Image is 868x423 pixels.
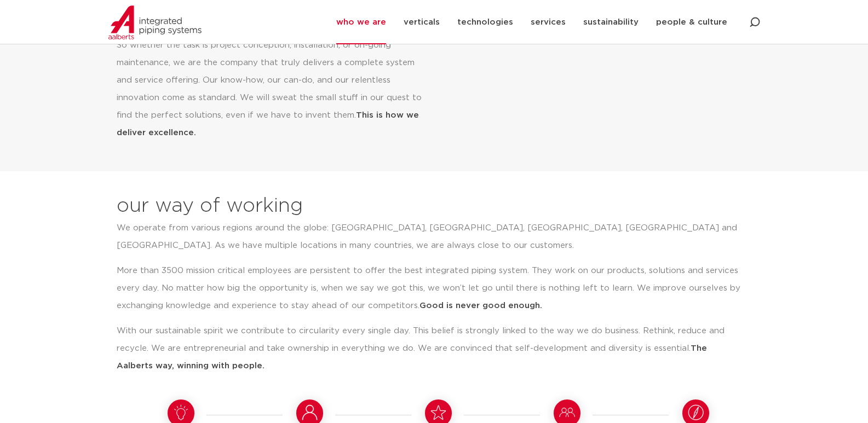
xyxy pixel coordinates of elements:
p: More than 3500 mission critical employees are persistent to offer the best integrated piping syst... [117,262,744,315]
p: With our sustainable spirit we contribute to circularity every single day. This belief is strongl... [117,322,744,375]
strong: This is how we deliver excellence. [117,111,419,137]
h2: our way of working [117,193,303,219]
p: So whether the task is project conception, installation, or on-going maintenance, we are the comp... [117,37,422,142]
strong: Good is never good enough. [419,302,542,310]
p: We operate from various regions around the globe: [GEOGRAPHIC_DATA], [GEOGRAPHIC_DATA], [GEOGRAPH... [117,219,744,254]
